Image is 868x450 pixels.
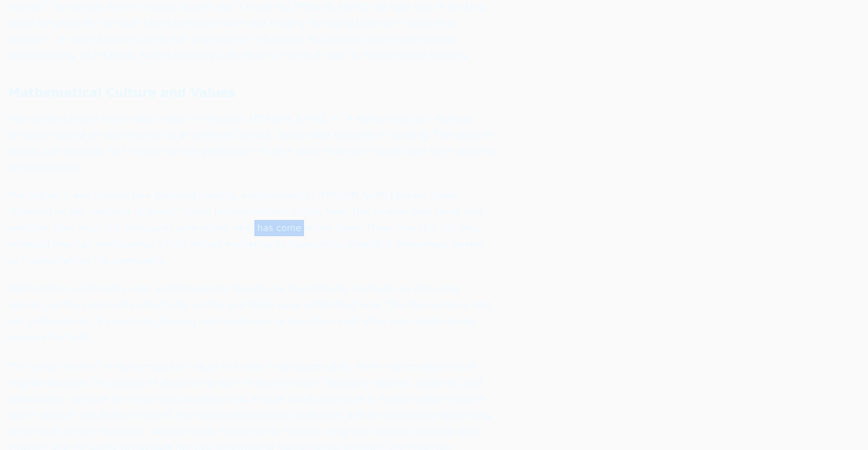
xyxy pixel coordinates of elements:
p: The culture is also marked by a profound humility, encapsulated in [PERSON_NAME] phrase about "st... [8,187,495,269]
h3: Mathematical Culture and Values [8,84,495,102]
p: Mathematics is inherently open and transparent. Results are shared freely, methods are discussed ... [8,281,495,346]
p: Mathematics places tremendous value on elegance. [PERSON_NAME], in "A Mathematician's Apology," f... [8,110,495,175]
